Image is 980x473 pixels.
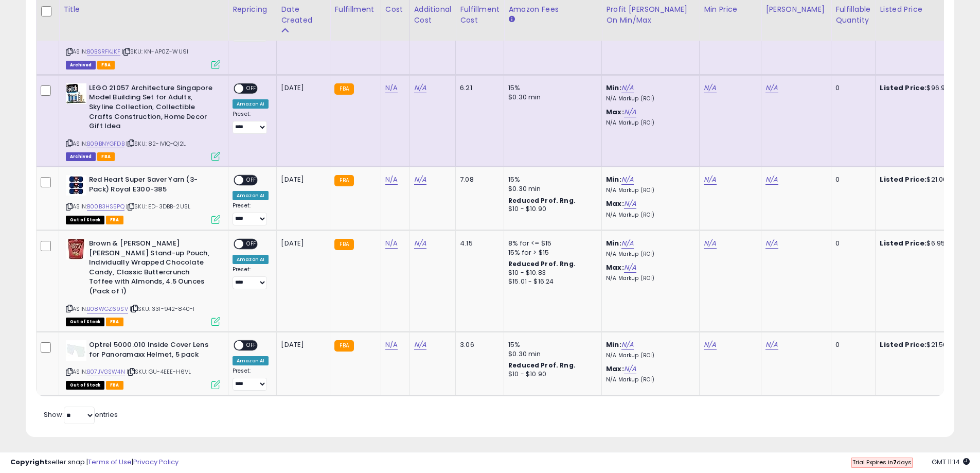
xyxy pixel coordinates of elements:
span: FBA [106,318,123,326]
span: | SKU: 82-IVIQ-QI2L [126,139,186,148]
b: Max: [606,199,624,208]
a: N/A [765,174,778,185]
span: Listings that have been deleted from Seller Central [66,152,96,161]
b: LEGO 21057 Architecture Singapore Model Building Set for Adults, Skyline Collection, Collectible ... [89,83,214,134]
div: Title [63,4,224,15]
div: $21.00 [880,175,965,184]
div: $0.30 min [508,349,594,359]
a: N/A [704,340,716,350]
img: 517lF7wNmPL._SL40_.jpg [66,175,86,196]
div: Amazon AI [233,191,269,200]
div: Additional Cost [414,4,452,26]
div: Profit [PERSON_NAME] on Min/Max [606,4,695,26]
a: B09BNYGFDB [87,139,124,148]
div: $6.95 [880,239,965,248]
div: Repricing [233,4,272,15]
a: N/A [621,238,634,249]
div: $15.01 - $16.24 [508,277,594,286]
div: ASIN: [66,340,220,388]
div: 7.08 [460,175,496,184]
div: 0 [835,340,867,349]
div: $0.30 min [508,184,594,194]
a: N/A [414,174,426,185]
small: FBA [334,340,353,352]
a: N/A [621,83,634,93]
div: Listed Price [880,4,969,15]
div: Min Price [704,4,757,15]
div: 15% [508,175,594,184]
a: B08WGZ69SV [87,305,128,313]
span: FBA [106,216,123,224]
b: Min: [606,174,621,184]
span: OFF [243,240,260,249]
div: 4.15 [460,239,496,248]
span: FBA [106,381,123,390]
span: 2025-08-15 11:14 GMT [932,457,970,467]
a: N/A [385,83,398,93]
a: N/A [765,238,778,249]
div: Preset: [233,266,269,289]
div: [DATE] [281,340,322,349]
span: FBA [97,61,115,69]
small: FBA [334,239,353,250]
b: Reduced Prof. Rng. [508,196,576,205]
a: Privacy Policy [133,457,179,467]
div: 0 [835,83,867,93]
span: OFF [243,84,260,93]
b: Optrel 5000.010 Inside Cover Lens for Panoramaxx Helmet, 5 pack [89,340,214,362]
a: N/A [704,83,716,93]
a: N/A [624,199,636,209]
div: $10 - $10.83 [508,269,594,277]
div: 15% for > $15 [508,248,594,257]
a: N/A [624,107,636,117]
small: Amazon Fees. [508,15,514,24]
a: N/A [624,262,636,273]
b: Listed Price: [880,340,926,349]
p: N/A Markup (ROI) [606,95,691,102]
b: Brown & [PERSON_NAME] [PERSON_NAME] Stand-up Pouch, Individually Wrapped Chocolate Candy, Classic... [89,239,214,299]
b: Min: [606,340,621,349]
div: 15% [508,340,594,349]
span: FBA [97,152,115,161]
b: Min: [606,238,621,248]
a: N/A [385,174,398,185]
a: N/A [621,340,634,350]
span: All listings that are currently out of stock and unavailable for purchase on Amazon [66,381,104,390]
div: Amazon Fees [508,4,597,15]
img: 41VyFJngTgL._SL40_.jpg [66,239,86,259]
div: $96.97 [880,83,965,93]
div: 6.21 [460,83,496,93]
a: N/A [385,238,398,249]
div: Amazon AI [233,255,269,264]
span: OFF [243,176,260,185]
img: 21LeyYZrtOL._SL40_.jpg [66,340,86,361]
div: Cost [385,4,405,15]
div: 8% for <= $15 [508,239,594,248]
a: N/A [621,174,634,185]
b: Reduced Prof. Rng. [508,361,576,370]
a: N/A [704,174,716,185]
p: N/A Markup (ROI) [606,251,691,258]
b: Reduced Prof. Rng. [508,259,576,268]
div: [DATE] [281,239,322,248]
img: 51+XYNns+ZL._SL40_.jpg [66,83,86,104]
b: Max: [606,262,624,272]
span: All listings that are currently out of stock and unavailable for purchase on Amazon [66,216,104,224]
span: Trial Expires in days [852,458,912,466]
div: Preset: [233,202,269,225]
small: FBA [334,175,353,186]
a: N/A [414,83,426,93]
span: Listings that have been deleted from Seller Central [66,61,96,69]
p: N/A Markup (ROI) [606,275,691,282]
div: Date Created [281,4,326,26]
b: Listed Price: [880,238,926,248]
div: Preset: [233,367,269,391]
a: N/A [704,238,716,249]
a: N/A [624,364,636,374]
div: Fulfillment Cost [460,4,500,26]
div: Preset: [233,111,269,134]
b: Max: [606,364,624,374]
b: Min: [606,83,621,93]
div: Amazon AI [233,99,269,109]
a: N/A [385,340,398,350]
